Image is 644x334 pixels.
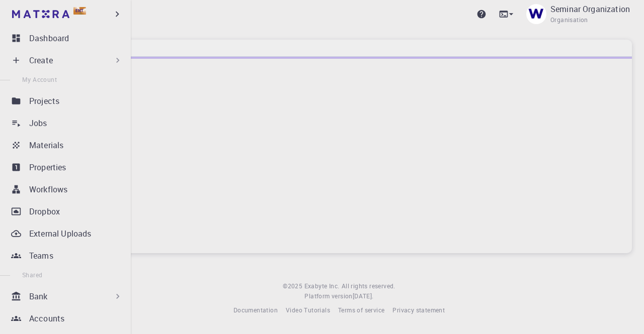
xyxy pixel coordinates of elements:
a: Dropbox [8,201,127,221]
span: Shared [22,271,42,279]
div: Bank [8,286,127,306]
span: Platform version [304,291,352,301]
p: Seminar Organization [550,3,630,15]
a: Properties [8,157,127,177]
p: Accounts [29,312,64,324]
img: logo [12,10,69,18]
p: Create [29,54,53,66]
span: Documentation [233,306,278,314]
span: My Account [22,75,57,83]
a: Exabyte Inc. [304,281,340,291]
span: Exabyte Inc. [304,282,340,290]
p: Properties [29,161,66,173]
a: Terms of service [338,305,384,315]
div: Create [8,50,127,70]
span: All rights reserved. [342,281,395,291]
span: Privacy statement [392,306,445,314]
a: Projects [8,91,127,111]
span: [DATE] . [353,292,374,300]
span: Terms of service [338,306,384,314]
a: Workflows [8,179,127,199]
a: Accounts [8,308,127,328]
a: Dashboard [8,28,127,48]
span: Video Tutorials [286,306,330,314]
p: Projects [29,95,59,107]
a: Privacy statement [392,305,445,315]
p: Dashboard [29,32,69,44]
a: Documentation [233,305,278,315]
p: Bank [29,290,48,302]
a: [DATE]. [353,291,374,301]
span: © 2025 [283,281,304,291]
p: Workflows [29,183,67,195]
a: Video Tutorials [286,305,330,315]
p: Materials [29,139,63,151]
a: Materials [8,135,127,155]
p: Jobs [29,117,47,129]
p: Dropbox [29,205,60,217]
a: Teams [8,246,127,266]
img: Seminar Organization [526,4,546,24]
a: External Uploads [8,224,127,244]
p: External Uploads [29,228,91,240]
p: Teams [29,250,53,262]
a: Jobs [8,113,127,133]
span: Organisation [550,15,588,25]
